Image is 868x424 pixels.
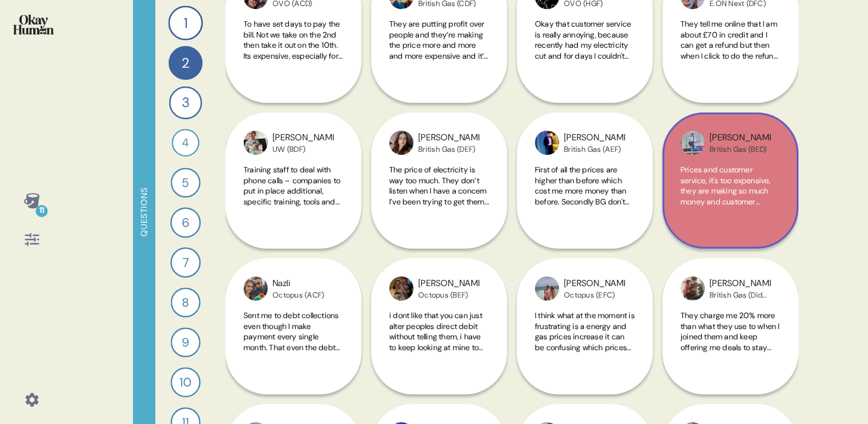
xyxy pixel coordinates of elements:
[169,86,202,120] div: 3
[564,145,625,154] div: British Gas (AEF)
[710,277,771,290] div: [PERSON_NAME]
[273,131,334,145] div: [PERSON_NAME]
[535,131,559,155] img: profilepic_24514310818200650.jpg
[36,205,48,217] div: 11
[169,46,202,80] div: 2
[170,287,200,317] div: 8
[244,310,340,384] span: Sent me to debt collections even though I make payment every single month. That even the debt col...
[535,165,632,238] span: First of all the prices are higher than before which cost me more money than before. Secondly BG ...
[564,277,625,290] div: [PERSON_NAME]
[273,277,324,290] div: Nazli
[273,145,334,154] div: UW (BDF)
[710,290,771,300] div: British Gas (Did Not Answer)
[273,290,324,300] div: Octopus (ACF)
[13,15,54,34] img: okayhuman.3b1b6348.png
[170,367,200,397] div: 10
[244,165,341,238] span: Training staff to deal with phone calls – companies to put in place additional, specific training...
[564,131,625,145] div: [PERSON_NAME]
[170,168,200,197] div: 5
[418,131,479,145] div: [PERSON_NAME]
[170,207,201,238] div: 6
[389,19,488,93] span: They are putting profit over people and they’re making the price more and more and more expensive...
[389,131,413,155] img: profilepic_24336513282682514.jpg
[418,290,479,300] div: Octopus (BEF)
[168,5,202,40] div: 1
[564,290,625,300] div: Octopus (EFC)
[535,19,631,93] span: Okay that customer service is really annoying, because recently had my electricity cut and for da...
[681,131,705,155] img: profilepic_24771429059127578.jpg
[244,131,268,155] img: profilepic_31527073623546326.jpg
[172,129,199,157] div: 4
[535,276,559,301] img: profilepic_24287445777549671.jpg
[170,247,201,278] div: 7
[244,276,268,301] img: profilepic_24393613083628578.jpg
[681,310,780,374] span: They charge me 20% more than what they use to when I joined them and keep offering me deals to st...
[710,145,771,154] div: British Gas (BED)
[389,276,413,301] img: profilepic_24839280652346615.jpg
[244,19,343,103] span: To have set days to pay the bill. Not we take on the 2nd then take it out on the 10th. Its expens...
[418,145,479,154] div: British Gas (DEF)
[681,165,777,228] span: Prices and customer service, it's too expensive, they are making so much money and customer servi...
[170,327,200,357] div: 9
[681,276,705,301] img: profilepic_24527966530130902.jpg
[681,19,779,93] span: They tell me online that I am about £70 in credit and I can get a refund but then when I click to...
[389,310,483,374] span: i dont like that you can just alter peoples direct debit without telling them, i have to keep loo...
[389,165,489,228] span: The price of electricity is way too much. They don’t listen when I have a concern I’ve been tryin...
[535,310,635,374] span: I think what at the moment is frustrating is a energy and gas prices increase it can be confusing...
[418,277,479,290] div: [PERSON_NAME]
[710,131,771,145] div: [PERSON_NAME]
